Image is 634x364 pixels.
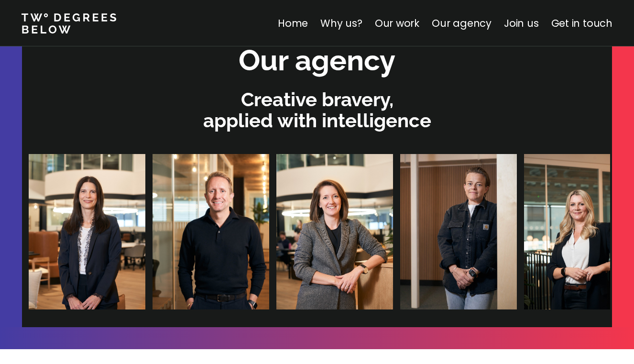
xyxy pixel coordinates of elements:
a: Join us [504,16,539,30]
img: Clare [28,154,145,309]
p: Creative bravery, applied with intelligence [27,89,607,131]
img: James [152,154,269,309]
img: Gemma [276,154,393,309]
img: Dani [400,154,516,309]
a: Why us? [320,16,362,30]
h2: Our agency [239,41,395,80]
a: Our work [375,16,419,30]
a: Our agency [432,16,492,30]
a: Get in touch [551,16,612,30]
a: Home [278,16,308,30]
